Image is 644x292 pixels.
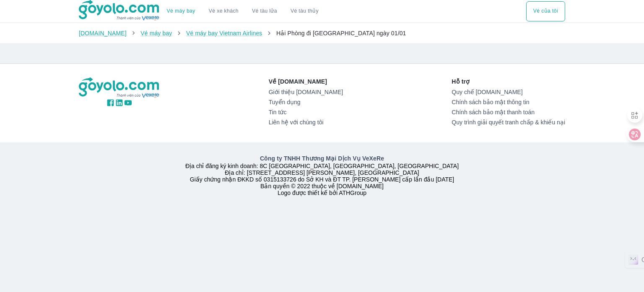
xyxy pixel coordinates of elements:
[79,30,127,37] a: [DOMAIN_NAME]
[452,77,565,86] p: Hỗ trợ
[452,99,565,105] a: Chính sách bảo mật thông tin
[269,99,343,105] a: Tuyển dụng
[79,29,565,37] nav: breadcrumb
[160,1,325,21] div: choose transportation mode
[284,1,325,21] button: Vé tàu thủy
[80,154,563,163] p: Công ty TNHH Thương Mại Dịch Vụ VeXeRe
[209,8,239,14] a: Vé xe khách
[140,30,172,37] a: Vé máy bay
[452,119,565,126] a: Quy trình giải quyết tranh chấp & khiếu nại
[526,1,565,21] button: Vé của tôi
[74,154,570,196] div: Địa chỉ đăng ký kinh doanh: 8C [GEOGRAPHIC_DATA], [GEOGRAPHIC_DATA], [GEOGRAPHIC_DATA] Địa chỉ: [...
[269,119,343,126] a: Liên hệ với chúng tôi
[167,8,195,14] a: Vé máy bay
[269,109,343,116] a: Tin tức
[79,77,160,98] img: logo
[276,30,406,37] span: Hải Phòng đi [GEOGRAPHIC_DATA] ngày 01/01
[452,109,565,116] a: Chính sách bảo mật thanh toán
[186,30,262,37] a: Vé máy bay Vietnam Airlines
[452,89,565,95] a: Quy chế [DOMAIN_NAME]
[269,77,343,86] p: Về [DOMAIN_NAME]
[269,89,343,95] a: Giới thiệu [DOMAIN_NAME]
[526,1,565,21] div: choose transportation mode
[245,1,284,21] a: Vé tàu lửa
